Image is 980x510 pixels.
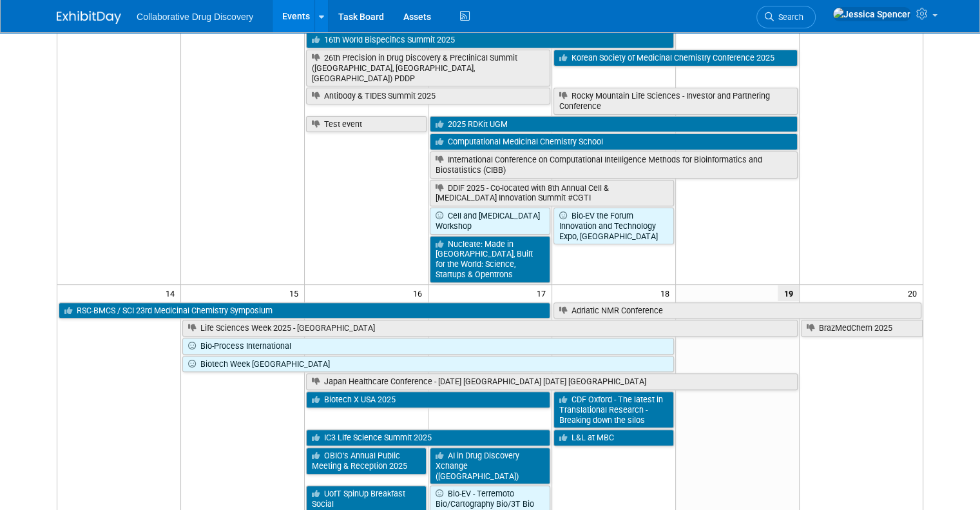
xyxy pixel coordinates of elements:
a: Biotech Week [GEOGRAPHIC_DATA] [182,356,673,373]
span: 15 [288,285,304,301]
a: 16th World Bispecifics Summit 2025 [306,32,674,48]
a: IC3 Life Science Summit 2025 [306,429,550,446]
span: 14 [164,285,180,301]
a: 2025 RDKit UGM [430,116,798,133]
a: International Conference on Computational Intelligence Methods for Bioinformatics and Biostatisti... [430,152,798,178]
a: Japan Healthcare Conference - [DATE] [GEOGRAPHIC_DATA] [DATE] [GEOGRAPHIC_DATA] [306,373,797,390]
a: Bio-Process International [182,338,673,355]
a: Korean Society of Medicinal Chemistry Conference 2025 [553,50,798,66]
a: 26th Precision in Drug Discovery & Preclinical Summit ([GEOGRAPHIC_DATA], [GEOGRAPHIC_DATA], [GEO... [306,50,550,86]
span: 16 [412,285,428,301]
a: DDIF 2025 - Co-located with 8th Annual Cell & [MEDICAL_DATA] Innovation Summit #CGTI [430,180,674,206]
a: Antibody & TIDES Summit 2025 [306,88,550,104]
a: Test event [306,116,427,133]
a: Search [756,6,816,28]
a: BrazMedChem 2025 [801,320,923,337]
span: Collaborative Drug Discovery [137,12,253,22]
span: 17 [535,285,552,301]
span: 20 [907,285,923,301]
a: RSC-BMCS / SCI 23rd Medicinal Chemistry Symposium [59,302,550,319]
a: Computational Medicinal Chemistry School [430,133,798,150]
a: Rocky Mountain Life Sciences - Investor and Partnering Conference [553,88,798,114]
img: ExhibitDay [57,11,121,24]
span: 19 [778,285,799,301]
a: AI in Drug Discovery Xchange ([GEOGRAPHIC_DATA]) [430,447,550,484]
a: L&L at MBC [553,429,674,446]
a: Life Sciences Week 2025 - [GEOGRAPHIC_DATA] [182,320,797,337]
a: Cell and [MEDICAL_DATA] Workshop [430,208,550,234]
a: Nucleate: Made in [GEOGRAPHIC_DATA], Built for the World: Science, Startups & Opentrons [430,236,550,283]
a: Biotech X USA 2025 [306,391,550,408]
img: Jessica Spencer [832,7,911,21]
span: Search [774,12,803,22]
a: OBIO’s Annual Public Meeting & Reception 2025 [306,447,427,474]
a: Adriatic NMR Conference [553,302,921,319]
span: 18 [659,285,675,301]
a: CDF Oxford - The latest in Translational Research - Breaking down the silos [553,391,674,428]
a: Bio-EV the Forum Innovation and Technology Expo, [GEOGRAPHIC_DATA] [553,208,674,244]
